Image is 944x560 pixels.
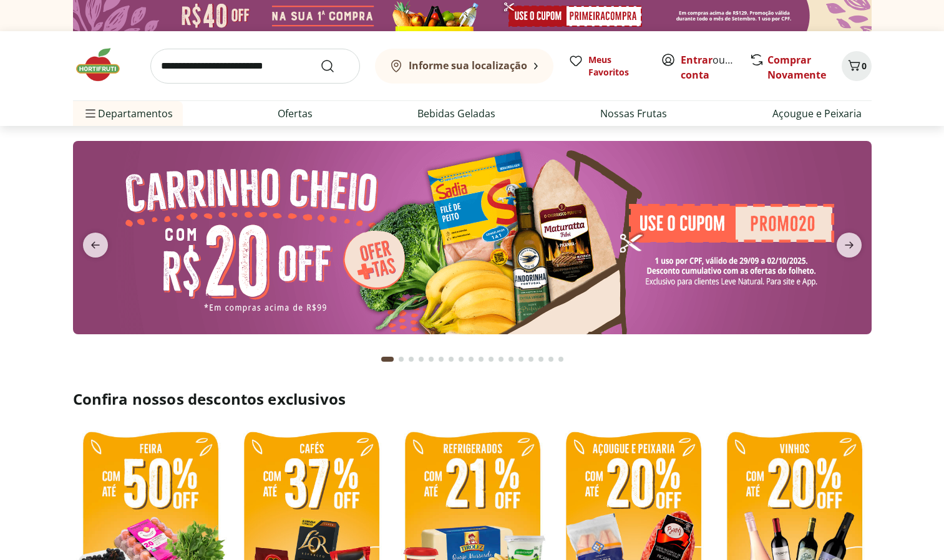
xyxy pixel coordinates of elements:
[83,99,98,128] button: Menu
[556,344,566,374] button: Go to page 18 from fs-carousel
[681,52,736,82] span: ou
[772,106,862,121] a: Açougue e Peixaria
[496,344,506,374] button: Go to page 12 from fs-carousel
[379,344,396,374] button: Current page from fs-carousel
[681,53,713,67] a: Entrar
[456,344,466,374] button: Go to page 8 from fs-carousel
[320,59,350,74] button: Submit Search
[568,54,646,79] a: Meus Favoritos
[416,344,426,374] button: Go to page 4 from fs-carousel
[73,141,872,334] img: cupom
[476,344,486,374] button: Go to page 10 from fs-carousel
[409,59,527,72] b: Informe sua localização
[862,60,867,72] span: 0
[827,233,872,258] button: next
[278,106,313,121] a: Ofertas
[375,49,553,84] button: Informe sua localização
[396,344,406,374] button: Go to page 2 from fs-carousel
[588,54,646,79] span: Meus Favoritos
[436,344,446,374] button: Go to page 6 from fs-carousel
[681,53,749,82] a: Criar conta
[73,233,118,258] button: previous
[73,389,872,409] h2: Confira nossos descontos exclusivos
[842,51,872,81] button: Carrinho
[546,344,556,374] button: Go to page 17 from fs-carousel
[83,99,173,128] span: Departamentos
[486,344,496,374] button: Go to page 11 from fs-carousel
[150,49,360,84] input: search
[516,344,526,374] button: Go to page 14 from fs-carousel
[536,344,546,374] button: Go to page 16 from fs-carousel
[767,53,826,82] a: Comprar Novamente
[417,106,495,121] a: Bebidas Geladas
[426,344,436,374] button: Go to page 5 from fs-carousel
[600,106,667,121] a: Nossas Frutas
[446,344,456,374] button: Go to page 7 from fs-carousel
[406,344,416,374] button: Go to page 3 from fs-carousel
[466,344,476,374] button: Go to page 9 from fs-carousel
[506,344,516,374] button: Go to page 13 from fs-carousel
[526,344,536,374] button: Go to page 15 from fs-carousel
[73,46,135,84] img: Hortifruti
